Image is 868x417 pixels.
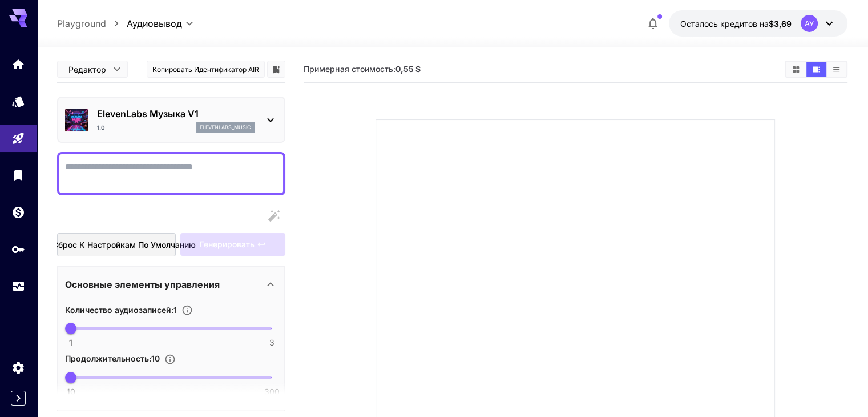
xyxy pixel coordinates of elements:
[57,17,127,30] nav: хлебные крошки
[69,338,72,347] font: 1
[65,354,149,363] font: Продолжительность
[11,242,25,256] div: API-ключи
[127,18,182,29] font: Аудиовывод
[271,62,281,76] button: Добавить в библиотеку
[806,62,826,77] button: Показывать медиа в режиме видео
[173,305,177,315] font: 1
[395,64,420,74] font: 0,55 $
[68,65,106,74] font: Редактор
[669,10,847,37] button: 3,69215 долл. СШААУ
[149,354,151,363] font: :
[152,65,259,74] font: Копировать идентификатор AIR
[97,108,199,119] font: ElevenLabs Музыка V1
[11,391,26,406] button: Expand sidebar
[151,354,160,363] font: 10
[11,360,25,375] div: Настройки
[53,240,196,250] font: Сброс к настройкам по умолчанию
[11,57,25,71] div: Дом
[65,271,277,298] div: Основные элементы управления
[160,354,180,365] button: Укажите длительность каждого аудиофайла в секундах.
[11,205,25,219] div: Кошелек
[147,61,265,78] button: Копировать идентификатор AIR
[65,102,277,137] div: ElevenLabs Музыка V11.0elevenlabs_music
[680,19,769,29] font: Осталось кредитов на
[171,305,173,315] font: :
[769,19,792,29] font: $3,69
[785,61,847,78] div: Показать медиа в виде сеткиПоказывать медиа в режиме видеоПоказать медиа в виде списка
[177,304,197,316] button: Укажите, сколько аудиофайлов нужно сгенерировать в одном запросе. Стоимость каждого аудиофайла бу...
[805,19,814,28] font: АУ
[826,62,846,77] button: Показать медиа в виде списка
[11,94,25,109] div: Модели
[786,62,806,77] button: Показать медиа в виде сетки
[269,338,274,347] font: 3
[97,124,105,131] font: 1.0
[65,305,171,315] font: Количество аудиозаписей
[304,64,395,74] font: Примерная стоимость:
[11,168,25,182] div: Библиотека
[65,279,220,290] font: Основные элементы управления
[57,17,106,30] a: Playground
[11,279,25,294] div: Использование
[200,124,251,130] font: elevenlabs_music
[11,131,25,146] div: Детская площадка
[57,233,176,256] button: Сброс к настройкам по умолчанию
[680,18,792,30] div: 3,69215 долл. США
